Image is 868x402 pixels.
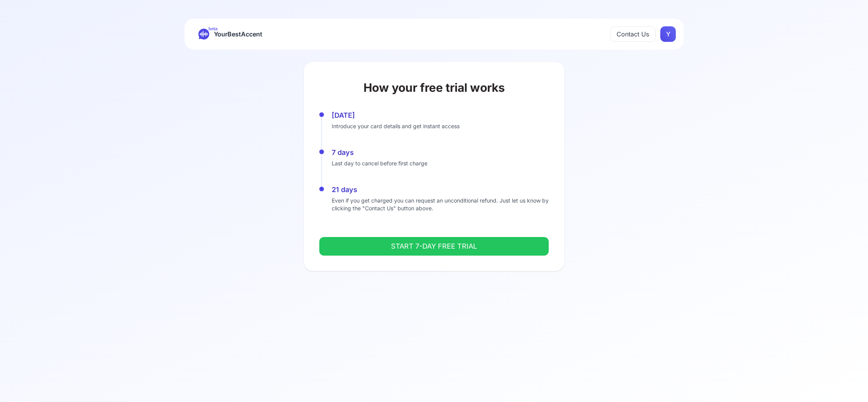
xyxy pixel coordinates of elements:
[332,197,549,212] p: Even if you get charged you can request an unconditional refund. Just let us know by clicking the...
[310,81,558,94] h2: How your free trial works
[332,122,549,130] p: Introduce your card details and get instant access
[332,110,549,121] p: [DATE]
[660,26,676,42] div: Y
[214,29,262,40] span: YourBestAccent
[332,184,549,195] p: 21 days
[319,237,549,256] button: START 7-DAY FREE TRIAL
[610,26,656,42] button: Contact Us
[660,26,676,42] button: YY
[332,147,549,158] p: 7 days
[332,160,549,167] p: Last day to cancel before first charge
[192,29,269,40] a: betaYourBestAccent
[208,26,217,32] span: beta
